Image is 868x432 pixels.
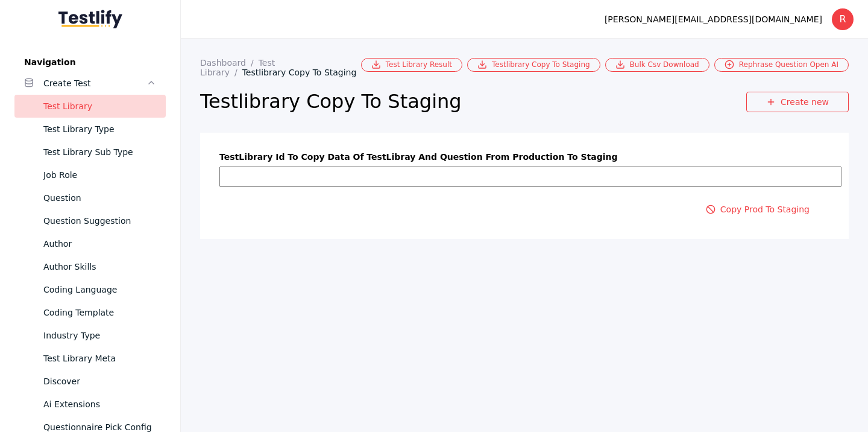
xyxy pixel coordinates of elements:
a: Test Library Result [361,58,462,72]
div: Job Role [43,168,156,182]
a: Create new [746,92,849,112]
div: Test Library Sub Type [43,145,156,159]
a: Test Library [14,95,166,118]
div: Question [43,191,156,205]
a: Test Library [200,58,275,77]
a: Coding Language [14,278,166,301]
a: Question Suggestion [14,209,166,232]
div: [PERSON_NAME][EMAIL_ADDRESS][DOMAIN_NAME] [605,12,822,27]
a: Question [14,186,166,209]
div: Discover [43,374,156,389]
a: Author Skills [14,255,166,278]
a: Bulk Csv Download [605,58,709,72]
a: Coding Template [14,301,166,324]
div: Test Library Type [43,122,156,136]
a: Dashboard [200,58,259,68]
div: Question Suggestion [43,214,156,228]
div: Test Library [43,99,156,113]
a: Industry Type [14,324,166,347]
a: Ai Extensions [14,393,166,416]
div: Author Skills [43,259,156,274]
a: Job Role [14,164,166,186]
div: Industry Type [43,328,156,343]
div: R [832,8,854,30]
a: Test Library Type [14,118,166,141]
a: Discover [14,370,166,393]
label: TestLibrary Id To Copy Data of TestLibray And Question From Production To Staging [219,152,829,162]
a: Test Library Sub Type [14,141,166,164]
div: Coding Template [43,305,156,320]
img: Testlify - Backoffice [58,10,122,28]
div: Test Library Meta [43,351,156,366]
button: Copy Prod To Staging [686,199,829,220]
div: Author [43,237,156,251]
a: Rephrase Question Open AI [714,58,849,72]
div: Create Test [43,76,146,91]
div: Coding Language [43,282,156,297]
a: Test Library Meta [14,347,166,370]
a: Testlibrary Copy To Staging [242,68,366,77]
a: Author [14,232,166,255]
a: Testlibrary Copy To Staging [467,58,600,72]
label: Navigation [14,57,166,67]
h2: Testlibrary Copy To Staging [200,89,746,113]
div: Ai Extensions [43,397,156,411]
